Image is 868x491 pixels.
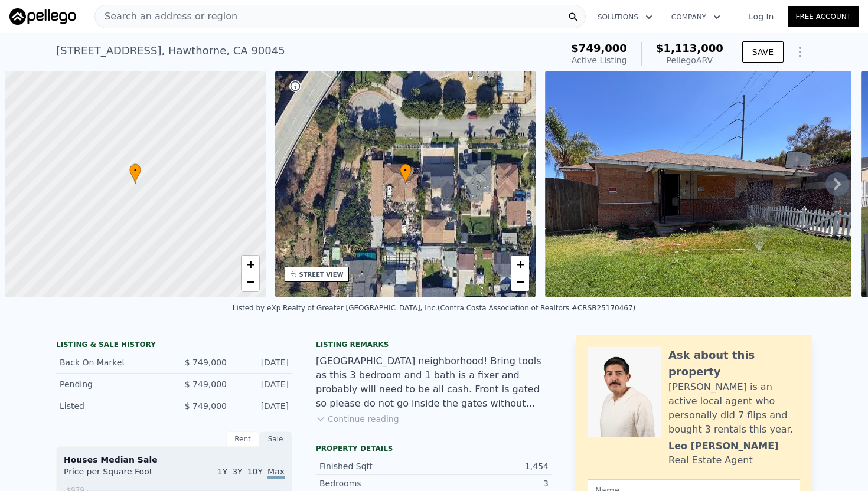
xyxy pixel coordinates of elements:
button: Company [662,6,730,28]
div: [GEOGRAPHIC_DATA] neighborhood! Bring tools as this 3 bedroom and 1 bath is a fixer and probably ... [316,354,552,411]
div: Houses Median Sale [64,454,285,466]
div: Ask about this property [668,347,800,380]
button: Solutions [588,6,662,28]
div: Back On Market [60,356,165,368]
div: Property details [316,444,552,453]
span: − [517,274,524,289]
span: 10Y [247,467,263,476]
div: Listing remarks [316,340,552,349]
div: [DATE] [236,400,289,412]
span: $ 749,000 [185,379,227,389]
div: Pending [60,378,165,390]
div: [PERSON_NAME] is an active local agent who personally did 7 flips and bought 3 rentals this year. [668,380,800,437]
div: Bedrooms [319,477,434,489]
a: Free Account [788,6,859,27]
span: − [246,274,254,289]
span: $ 749,000 [185,401,227,411]
div: Finished Sqft [319,460,434,472]
span: $749,000 [571,42,627,54]
a: Zoom in [511,256,529,273]
button: Show Options [788,40,812,64]
img: Pellego [9,8,76,25]
div: Real Estate Agent [668,453,753,467]
div: Pellego ARV [656,54,723,66]
span: + [517,257,524,271]
div: • [400,163,412,184]
span: $ 749,000 [185,358,227,367]
div: Price per Square Foot [64,466,174,485]
div: STREET VIEW [299,270,344,279]
span: + [246,257,254,271]
img: Sale: 167309933 Parcel: 52104749 [545,71,851,297]
div: Listed [60,400,165,412]
span: $1,113,000 [656,42,723,54]
a: Log In [735,11,788,22]
div: 1,454 [434,460,549,472]
span: Active Listing [572,55,627,65]
div: Leo [PERSON_NAME] [668,439,778,453]
div: Listed by eXp Realty of Greater [GEOGRAPHIC_DATA], Inc. (Contra Costa Association of Realtors #CR... [233,304,636,312]
a: Zoom out [511,273,529,291]
div: [STREET_ADDRESS] , Hawthorne , CA 90045 [56,42,285,59]
span: 3Y [232,467,242,476]
div: [DATE] [236,378,289,390]
span: • [400,165,412,176]
div: • [129,163,141,184]
a: Zoom out [242,273,259,291]
span: • [129,165,141,176]
div: 3 [434,477,549,489]
div: Sale [259,431,292,447]
div: Rent [226,431,259,447]
span: Search an address or region [95,9,237,24]
button: SAVE [742,41,784,63]
a: Zoom in [242,256,259,273]
div: [DATE] [236,356,289,368]
span: 1Y [217,467,227,476]
div: LISTING & SALE HISTORY [56,340,292,352]
button: Continue reading [316,413,399,425]
span: Max [267,467,285,479]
